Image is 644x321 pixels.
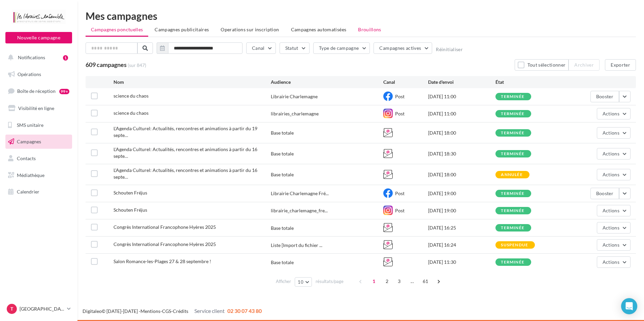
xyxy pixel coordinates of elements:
p: [GEOGRAPHIC_DATA] [20,306,64,312]
span: Operations sur inscription [221,27,279,32]
span: Actions [603,172,619,177]
span: Actions [603,225,619,230]
span: Actions [603,242,619,248]
span: Librairie Charlemagne Fré... [271,190,329,197]
button: Actions [597,239,631,251]
button: Actions [597,108,631,119]
div: [DATE] 18:00 [428,130,495,136]
button: Campagnes actives [374,42,432,54]
button: Actions [597,205,631,216]
span: science du chaos [114,93,149,99]
a: CGS [162,308,171,314]
span: (sur 847) [128,62,146,69]
span: Campagnes publicitaires [155,27,209,32]
button: Statut [280,42,310,54]
div: terminée [501,131,524,135]
div: terminée [501,112,524,116]
span: L'Agenda Culturel: Actualités, rencontres et animations à partir du 19 septembre [114,126,257,138]
span: Post [395,208,405,213]
a: Campagnes [4,135,73,149]
span: Post [395,111,405,116]
div: Canal [383,79,428,85]
span: Actions [603,259,619,265]
span: © [DATE]-[DATE] - - - [83,308,262,314]
button: Actions [597,169,631,180]
span: Congrès International Francophone Hyères 2025 [114,241,216,247]
span: Boîte de réception [17,88,56,94]
div: Mes campagnes [86,11,636,21]
span: Service client [194,308,225,314]
span: Visibilité en ligne [18,105,54,111]
a: Contacts [4,151,73,166]
button: Exporter [605,59,636,71]
div: terminée [501,260,524,264]
button: Actions [597,127,631,139]
div: [DATE] 19:00 [428,190,495,197]
span: Schouten Fréjus [114,190,147,195]
div: terminée [501,95,524,99]
div: terminée [501,209,524,213]
span: Opérations [18,71,41,77]
div: terminée [501,226,524,230]
span: Salon Romance-les-Plages 27 & 28 septembre ! [114,258,211,264]
div: [DATE] 16:25 [428,224,495,231]
a: SMS unitaire [4,118,73,132]
span: Actions [603,208,619,213]
button: Tout sélectionner [515,59,569,71]
div: Open Intercom Messenger [621,298,637,314]
button: Type de campagne [313,42,370,54]
div: 1 [63,55,68,61]
div: [DATE] 16:24 [428,242,495,248]
span: 3 [394,276,405,287]
button: Actions [597,222,631,234]
span: 10 [298,279,303,285]
span: L'Agenda Culturel: Actualités, rencontres et animations à partir du 16 septembre [114,167,257,180]
button: Nouvelle campagne [5,32,72,43]
span: 2 [382,276,392,287]
div: Base totale [271,130,294,136]
div: Base totale [271,171,294,178]
a: T [GEOGRAPHIC_DATA] [5,302,72,315]
a: Mentions [140,308,160,314]
span: Brouillons [358,27,381,32]
div: Audience [271,79,383,85]
span: Campagnes [17,139,41,144]
div: terminée [501,191,524,196]
div: [DATE] 11:00 [428,93,495,100]
div: 99+ [59,89,69,94]
span: Post [395,94,405,99]
span: science du chaos [114,110,149,116]
a: Médiathèque [4,168,73,182]
a: Crédits [173,308,188,314]
span: L'Agenda Culturel: Actualités, rencontres et animations à partir du 16 septembre [114,146,257,159]
a: Opérations [4,67,73,81]
span: résultats/page [316,278,344,285]
a: Digitaleo [83,308,102,314]
span: Campagnes automatisées [291,27,347,32]
button: Archiver [569,59,600,71]
div: [DATE] 19:00 [428,207,495,214]
div: [DATE] 18:00 [428,171,495,178]
div: suspendue [501,243,528,247]
div: [DATE] 11:30 [428,259,495,265]
span: 1 [368,276,379,287]
a: Boîte de réception99+ [4,84,73,98]
span: Post [395,190,405,196]
div: librairies_charlemagne [271,110,319,117]
span: Congrès International Francophone Hyères 2025 [114,224,216,230]
span: Afficher [276,278,291,285]
div: Base totale [271,225,294,231]
span: ... [407,276,418,287]
div: Nom [114,79,271,85]
span: librairie_charlemagne_fre... [271,207,328,214]
span: T [10,306,13,312]
button: Booster [590,188,619,199]
button: Actions [597,256,631,268]
span: Calendrier [17,189,39,194]
div: État [495,79,563,85]
span: Actions [603,151,619,156]
button: Actions [597,148,631,159]
button: Notifications 1 [4,50,71,65]
span: Campagnes actives [379,45,421,51]
span: Schouten Fréjus [114,207,147,213]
